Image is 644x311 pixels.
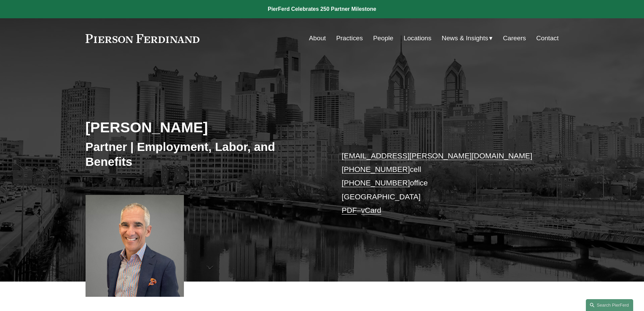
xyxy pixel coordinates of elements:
a: People [373,32,393,45]
a: [EMAIL_ADDRESS][PERSON_NAME][DOMAIN_NAME] [342,152,532,160]
a: [PHONE_NUMBER] [342,179,410,187]
span: News & Insights [442,32,488,44]
a: Careers [503,32,526,45]
a: Contact [536,32,558,45]
a: folder dropdown [442,32,493,45]
a: Practices [336,32,363,45]
h3: Partner | Employment, Labor, and Benefits [86,139,322,169]
h2: [PERSON_NAME] [86,118,322,136]
a: About [309,32,326,45]
a: PDF [342,206,357,215]
a: Search this site [586,299,633,311]
a: [PHONE_NUMBER] [342,165,410,174]
a: vCard [361,206,381,215]
p: cell office [GEOGRAPHIC_DATA] – [342,149,539,218]
a: Locations [404,32,431,45]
